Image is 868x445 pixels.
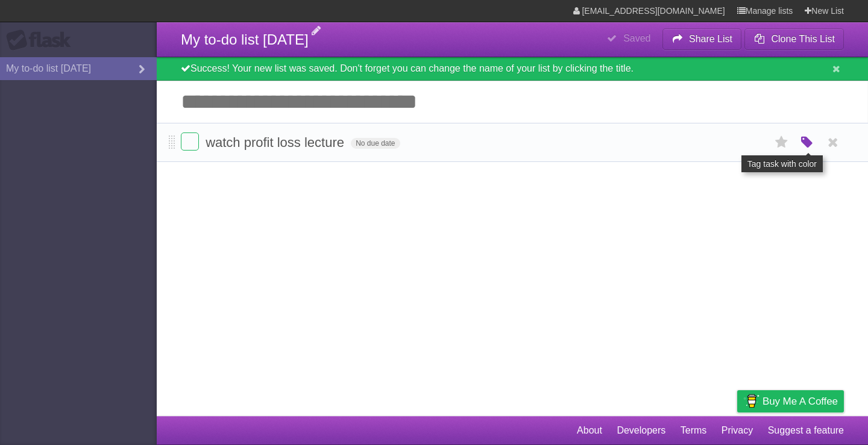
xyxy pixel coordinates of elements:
[351,138,400,149] span: No due date
[689,34,732,44] b: Share List
[737,390,844,412] a: Buy me a coffee
[768,419,844,442] a: Suggest a feature
[744,28,844,50] button: Clone This List
[6,30,78,51] div: Flask
[206,135,347,150] span: watch profit loss lecture
[617,419,665,442] a: Developers
[681,419,707,442] a: Terms
[722,419,753,442] a: Privacy
[743,391,759,411] img: Buy me a coffee
[181,31,309,48] span: My to-do list [DATE]
[771,34,835,44] b: Clone This List
[623,33,650,43] b: Saved
[157,57,868,81] div: Success! Your new list was saved. Don't forget you can change the name of your list by clicking t...
[763,391,838,412] span: Buy me a coffee
[577,419,602,442] a: About
[770,132,793,152] label: Star task
[181,132,199,151] label: Done
[662,28,742,50] button: Share List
